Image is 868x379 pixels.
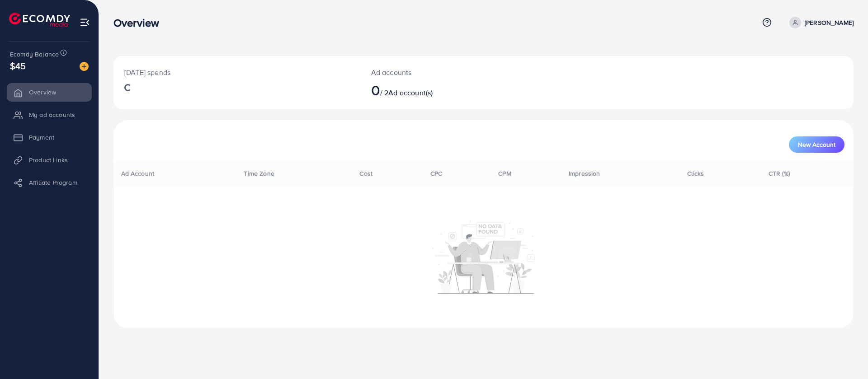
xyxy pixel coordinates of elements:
[113,16,166,29] h3: Overview
[9,13,70,27] img: logo
[371,80,380,100] span: 0
[10,50,59,59] span: Ecomdy Balance
[388,88,433,98] span: Ad account(s)
[10,59,26,72] span: $45
[124,67,349,78] p: [DATE] spends
[786,17,854,28] a: [PERSON_NAME]
[80,17,90,28] img: menu
[798,141,835,148] span: New Account
[371,67,534,78] p: Ad accounts
[80,62,89,71] img: image
[789,136,844,153] button: New Account
[805,17,854,28] p: [PERSON_NAME]
[371,81,534,98] h2: / 2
